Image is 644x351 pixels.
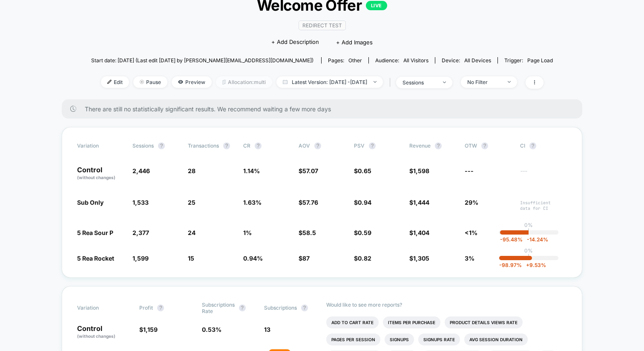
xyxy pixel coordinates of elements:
[188,142,219,149] span: Transactions
[85,105,565,113] span: There are still no statistically significant results. We recommend waiting a few more days
[77,175,115,180] span: (without changes)
[299,229,316,236] span: $
[202,326,221,333] span: 0.53 %
[243,167,260,174] span: 1.14 %
[520,168,567,181] span: ---
[526,262,529,268] span: +
[504,57,553,64] div: Trigger:
[358,167,371,174] span: 0.65
[520,142,567,149] span: CI
[243,255,263,262] span: 0.94 %
[435,57,497,64] span: Device:
[299,142,310,149] span: AOV
[464,334,528,345] li: Avg Session Duration
[464,57,491,64] span: all devices
[77,142,124,149] span: Variation
[326,334,380,345] li: Pages Per Session
[77,255,114,262] span: 5 Rea Rocket
[465,255,474,262] span: 3%
[409,199,429,206] span: $
[326,302,567,308] p: Would like to see more reports?
[481,142,488,149] button: ?
[520,200,567,211] span: Insufficient data for CI
[143,326,158,333] span: 1,159
[354,255,371,262] span: $
[522,262,546,268] span: 9.53 %
[301,305,308,311] button: ?
[418,334,460,345] li: Signups Rate
[467,79,501,85] div: No Filter
[354,199,371,206] span: $
[139,305,153,311] span: Profit
[77,166,124,181] p: Control
[243,142,250,149] span: CR
[216,76,272,88] span: Allocation: multi
[314,142,321,149] button: ?
[188,229,195,236] span: 24
[158,142,165,149] button: ?
[409,229,429,236] span: $
[413,255,429,262] span: 1,305
[500,236,523,243] span: -95.48 %
[188,199,195,206] span: 25
[222,80,226,84] img: rebalance
[403,57,428,64] span: All Visitors
[132,229,149,236] span: 2,377
[299,20,346,30] span: Redirect Test
[374,81,377,83] img: end
[276,76,383,88] span: Latest Version: [DATE] - [DATE]
[387,76,396,89] span: |
[354,142,365,149] span: PSV
[302,255,310,262] span: 87
[299,167,318,174] span: $
[271,38,319,46] span: + Add Description
[385,334,414,345] li: Signups
[223,142,230,149] button: ?
[188,255,194,262] span: 15
[435,142,442,149] button: ?
[529,142,536,149] button: ?
[524,222,533,228] p: 0%
[140,80,144,84] img: end
[375,57,428,64] div: Audience:
[132,255,149,262] span: 1,599
[413,199,429,206] span: 1,444
[172,76,212,88] span: Preview
[523,236,548,243] span: -14.24 %
[77,334,115,339] span: (without changes)
[354,229,371,236] span: $
[299,255,310,262] span: $
[358,229,371,236] span: 0.59
[413,229,429,236] span: 1,404
[528,254,529,260] p: |
[202,302,235,314] span: Subscriptions Rate
[528,228,529,235] p: |
[413,167,429,174] span: 1,598
[358,255,371,262] span: 0.82
[445,316,523,328] li: Product Details Views Rate
[524,247,533,254] p: 0%
[133,76,167,88] span: Pause
[465,229,477,236] span: <1%
[402,79,437,86] div: sessions
[188,167,195,174] span: 28
[443,81,446,83] img: end
[132,199,149,206] span: 1,533
[383,316,440,328] li: Items Per Purchase
[366,1,387,10] p: LIVE
[328,57,362,64] div: Pages:
[358,199,371,206] span: 0.94
[336,39,373,46] span: + Add Images
[264,326,270,333] span: 13
[132,167,150,174] span: 2,446
[409,167,429,174] span: $
[283,80,287,84] img: calendar
[101,76,129,88] span: Edit
[508,81,511,83] img: end
[77,229,113,236] span: 5 Rea Sour P
[302,229,316,236] span: 58.5
[348,57,362,64] span: other
[132,142,154,149] span: Sessions
[409,142,431,149] span: Revenue
[255,142,262,149] button: ?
